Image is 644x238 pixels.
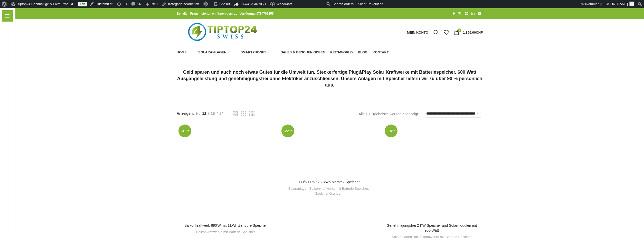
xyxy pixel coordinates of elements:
[174,47,391,58] div: Hauptnavigation
[233,111,238,117] a: Rasteransicht 2
[241,111,246,117] a: Rasteransicht 3
[358,47,368,58] a: Blog
[220,2,230,6] span: Site Kit
[296,1,325,7] img: Aufrufe der letzten 48 Stunden. Klicke hier für weitere Jetpack-Statistiken.
[177,70,482,88] strong: Geld sparen und auch noch etwas Gutes für die Umwelt tun. Steckerfertige Plug&Play Solar Kraftwer...
[600,2,628,6] span: [PERSON_NAME]
[476,10,483,17] a: Telegram Social Link
[177,30,270,34] a: Logo der Website
[242,2,266,6] span: Rank Math SEO
[476,31,483,34] span: CHF
[177,47,187,58] a: Home
[309,186,368,191] a: Balkonkraftwerke mit Batterie Speicher
[280,123,377,177] a: 900/600 mit 2,2 kWh Marstek Speicher
[373,50,389,54] span: Kontakt
[451,10,457,17] a: Facebook Social Link
[184,223,267,227] a: Balkonkraftwerk 890 W mit 1 kWh Zendure Speicher
[177,19,270,46] img: Tiptop24 Nachhaltige & Faire Produkte
[407,31,428,34] span: Mein Konto
[234,50,239,55] img: Smartphones
[274,50,279,55] img: Sales & Geschenkideen
[177,123,274,221] a: Balkonkraftwerk 890 W mit 1 kWh Zendure Speicher
[177,111,194,116] span: Anzeigen
[330,47,353,58] a: Pets-World
[198,50,226,54] span: Solaranlagen
[298,180,359,184] a: 900/600 mit 2,2 kWh Marstek Speicher
[274,47,325,58] a: Sales & Geschenkideen
[282,186,375,196] div: , ,
[426,110,481,118] select: Shop-Reihenfolge
[330,50,353,54] span: Pets-World
[196,230,255,235] a: Balkonkraftwerke mit Batterie Speicher
[177,12,273,15] strong: Bei allen Fragen stehen wir Ihnen gern zur Verfügung. 0784701155
[281,125,294,137] span: -22%
[359,111,418,117] p: Alle 10 Ergebnisse werden angezeigt
[470,10,476,17] a: LinkedIn Social Link
[451,27,485,37] a: 1 1.899,00CHF
[78,2,87,6] a: Live
[431,27,441,37] a: Suche
[386,223,477,233] a: Genehmigungsfrei 2 KW Speicher und Solarmodulen mit 900 Watt
[192,47,229,58] a: Solaranlagen
[201,111,208,116] a: 12
[281,50,325,54] span: Sales & Geschenkideen
[211,111,215,116] span: 18
[218,111,225,116] a: 24
[192,50,196,55] img: Solaranlagen
[373,47,389,58] a: Kontakt
[288,186,308,191] a: Solaranlagen
[315,191,342,196] a: Speicherlösungen
[241,50,267,54] span: Smartphones
[383,123,481,221] a: Genehmigungsfrei 2 KW Speicher und Solarmodulen mit 900 Watt
[463,10,470,17] a: Pinterest Social Link
[220,111,224,116] span: 24
[178,125,191,137] span: -31%
[463,31,483,34] bdi: 1.899,00
[249,111,254,117] a: Rasteransicht 4
[457,10,463,17] a: X Social Link
[441,27,451,37] div: Meine Wunschliste
[358,50,368,54] span: Blog
[202,111,206,116] span: 12
[404,27,431,37] a: Mein Konto
[196,111,198,116] span: 9
[358,2,383,6] span: Slider Revolution
[209,111,217,116] a: 18
[385,125,397,137] span: -15%
[458,28,461,32] span: 1
[177,50,187,54] span: Home
[194,111,200,116] a: 9
[234,47,269,58] a: Smartphones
